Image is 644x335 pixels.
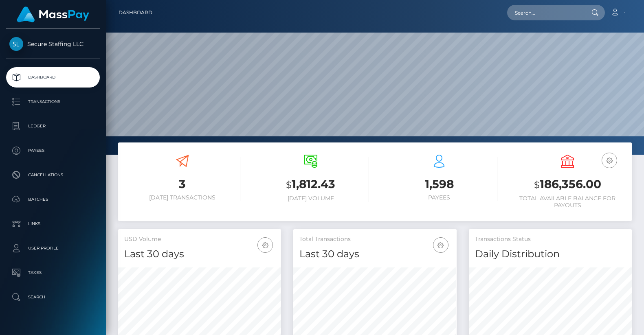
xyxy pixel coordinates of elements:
[299,235,450,243] h5: Total Transactions
[9,242,97,254] p: User Profile
[6,92,100,112] a: Transactions
[9,169,97,181] p: Cancellations
[17,7,89,22] img: MassPay Logo
[6,214,100,234] a: Links
[6,238,100,258] a: User Profile
[124,194,240,201] h6: [DATE] Transactions
[6,67,100,88] a: Dashboard
[510,195,626,209] h6: Total Available Balance for Payouts
[381,176,497,192] h3: 1,598
[9,145,97,157] p: Payees
[6,165,100,185] a: Cancellations
[9,71,97,83] p: Dashboard
[6,40,100,48] span: Secure Staffing LLC
[9,37,23,51] img: Secure Staffing LLC
[6,287,100,307] a: Search
[510,176,626,193] h3: 186,356.00
[299,247,450,261] h4: Last 30 days
[6,140,100,161] a: Payees
[253,195,369,202] h6: [DATE] Volume
[6,189,100,210] a: Batches
[119,4,152,21] a: Dashboard
[253,176,369,193] h3: 1,812.43
[534,179,540,190] small: $
[9,120,97,132] p: Ledger
[124,235,275,243] h5: USD Volume
[124,176,240,192] h3: 3
[9,267,97,279] p: Taxes
[9,291,97,303] p: Search
[6,116,100,136] a: Ledger
[475,247,626,261] h4: Daily Distribution
[475,235,626,243] h5: Transactions Status
[124,247,275,261] h4: Last 30 days
[381,194,497,201] h6: Payees
[507,5,584,20] input: Search...
[9,218,97,230] p: Links
[6,263,100,283] a: Taxes
[9,96,97,108] p: Transactions
[9,193,97,206] p: Batches
[286,179,292,190] small: $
